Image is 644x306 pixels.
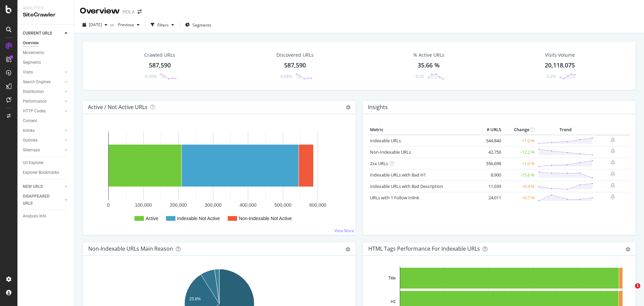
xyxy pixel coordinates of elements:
h4: Active / Not Active URLs [88,103,148,112]
div: Movements [23,49,44,56]
a: Indexable URLs with Bad H1 [370,172,426,178]
div: Search Engines [23,79,51,86]
span: 2025 Sep. 1st [89,22,102,28]
a: Content [23,117,69,124]
div: gear [345,247,350,252]
td: 8,900 [476,169,503,181]
a: 2xx URLs [370,160,388,166]
div: Distribution [23,88,44,95]
a: Url Explorer [23,159,69,166]
div: NEW URLS [23,183,43,190]
a: Visits [23,69,63,76]
div: Discovered URLs [276,52,314,58]
div: Non-Indexable URLs Main Reason [88,245,173,252]
div: HOLA [122,8,135,15]
span: Segments [193,22,211,28]
a: Inlinks [23,127,63,134]
a: Segments [23,59,69,66]
text: 200,000 [170,202,187,208]
td: 556,698 [476,158,503,169]
td: +0.4 % [503,181,536,192]
div: gear [626,247,630,252]
a: Performance [23,98,63,105]
button: Filters [148,19,177,30]
div: Visits Volume [545,52,575,58]
th: Change [503,125,536,135]
td: 544,840 [476,135,503,147]
i: Options [346,105,351,110]
a: View More [334,228,354,234]
text: 300,000 [205,202,222,208]
div: 35.66 % [418,61,440,70]
text: 500,000 [274,202,291,208]
a: HTTP Codes [23,108,63,115]
div: arrow-right-arrow-left [138,9,142,14]
div: Url Explorer [23,159,44,166]
div: % Active URLs [413,52,444,58]
div: SiteCrawler [23,11,69,19]
text: Active [146,216,158,221]
a: Sitemaps [23,147,63,154]
button: Previous [115,19,142,30]
td: 42,750 [476,146,503,158]
td: -15.6 % [503,169,536,181]
a: Outlinks [23,137,63,144]
div: 587,590 [284,61,306,70]
a: Explorer Bookmarks [23,169,69,176]
a: Non-Indexable URLs [370,149,411,155]
a: Analysis Info [23,213,69,220]
div: -0.35 [415,73,424,79]
a: Movements [23,49,69,56]
div: Overview [80,5,120,17]
div: Sitemaps [23,147,40,154]
div: DISAPPEARED URLS [23,193,57,207]
a: Search Engines [23,79,63,86]
span: Previous [115,22,134,28]
th: # URLS [476,125,503,135]
div: HTTP Codes [23,108,46,115]
td: -12.2 % [503,146,536,158]
div: 587,590 [149,61,171,70]
td: 11,039 [476,181,503,192]
div: Content [23,117,37,124]
div: -3.2% [545,73,556,79]
text: H1 [391,299,396,304]
td: +1.0 % [503,135,536,147]
div: Crawled URLs [144,52,175,58]
div: bell-plus [610,194,615,199]
a: Overview [23,40,69,47]
div: Overview [23,40,39,47]
span: vs [110,22,115,28]
td: +1.0 % [503,158,536,169]
div: A chart. [88,125,350,229]
a: NEW URLS [23,183,63,190]
div: bell-plus [610,183,615,188]
div: Outlinks [23,137,38,144]
div: Inlinks [23,127,35,134]
button: Segments [182,19,214,30]
div: -0.08% [144,73,157,79]
text: 25.6% [189,297,201,301]
div: bell-plus [610,160,615,165]
a: DISAPPEARED URLS [23,193,63,207]
div: bell-plus [610,148,615,154]
div: Performance [23,98,46,105]
a: URLs with 1 Follow Inlink [370,195,419,201]
iframe: Intercom live chat [621,283,637,299]
div: CURRENT URLS [23,30,52,37]
text: 400,000 [239,202,257,208]
text: Title [388,276,396,280]
td: 24,011 [476,192,503,203]
text: 600,000 [309,202,326,208]
th: Metric [368,125,476,135]
text: 0 [107,202,110,208]
a: Indexable URLs [370,138,401,144]
div: Filters [157,22,169,28]
td: +0.7 % [503,192,536,203]
a: CURRENT URLS [23,30,63,37]
text: Non-Indexable Not Active [239,216,292,221]
div: -0.08% [279,73,292,79]
div: HTML Tags Performance for Indexable URLs [368,245,480,252]
text: Indexable Not Active [177,216,220,221]
div: bell-plus [610,171,615,176]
